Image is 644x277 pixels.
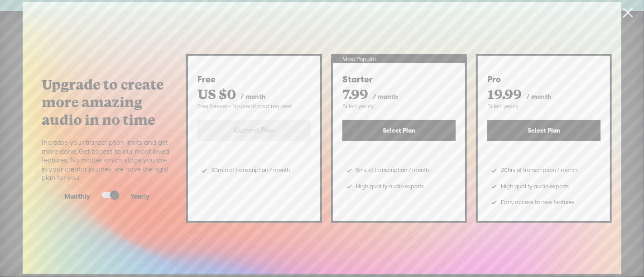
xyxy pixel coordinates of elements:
[501,164,577,177] span: 20hrs of transcription / month
[64,192,90,201] span: Monthly
[130,192,149,201] span: Yearly
[240,93,266,100] span: / month
[342,120,456,141] button: Select Plan
[487,85,522,103] span: 19.99
[501,180,569,193] span: High quality audio exports
[342,103,456,110] div: Billed yearly
[501,196,575,209] span: Early access to new features
[342,85,368,103] span: 7.99
[487,120,601,141] button: Select Plan
[487,74,601,85] div: Pro
[333,56,465,63] div: Most Popular
[197,120,311,141] label: Current Plan
[211,164,290,177] span: 30min of transcription / month
[42,138,172,182] span: Increase your transcription limits and get more done. Get access to our most loved features. No m...
[342,74,456,85] div: Starter
[356,180,424,193] span: High quality audio exports
[373,93,398,100] span: / month
[526,93,552,100] span: / month
[197,74,311,85] div: Free
[42,76,172,129] label: Upgrade to create more amazing audio in no time
[356,164,429,177] span: 5hrs of transcription / month
[197,103,311,110] div: Free forever - No credit card required
[197,85,236,103] span: US $0
[487,103,601,110] div: Billed yearly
